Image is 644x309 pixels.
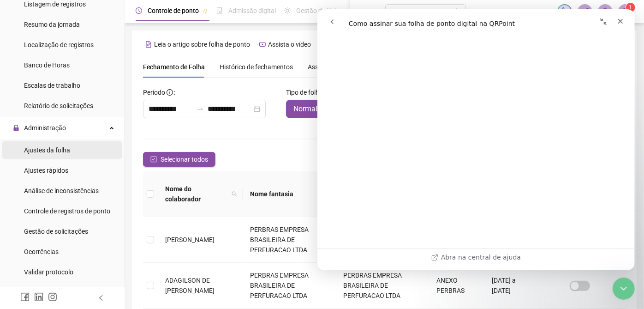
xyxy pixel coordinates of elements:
span: clock-circle [136,7,142,14]
span: Nome fantasia [250,189,321,199]
span: youtube [259,41,266,48]
span: file-done [216,7,223,14]
span: check-square [150,156,157,163]
span: Período [143,89,165,96]
span: Listagem de registros [24,0,86,8]
span: left [98,295,104,301]
span: Escalas de trabalho [24,82,80,89]
span: Histórico de fechamentos [220,63,293,71]
img: 87329 [619,5,632,18]
iframe: Intercom live chat [613,278,635,300]
span: Tipo de folha [286,87,323,97]
iframe: Intercom live chat [317,9,635,270]
span: Administração [24,124,66,132]
span: Controle de registros de ponto [24,207,110,215]
span: Assinaturas [308,64,342,70]
span: notification [581,7,589,16]
sup: Atualize o seu contato no menu Meus Dados [626,3,635,12]
span: Análise de inconsistências [24,187,99,194]
td: ANEXO PERBRAS [429,263,484,309]
span: Fechamento de Folha [143,63,205,71]
span: [PERSON_NAME] [165,236,215,243]
img: sparkle-icon.fc2bf0ac1784a2077858766a79e2daf3.svg [560,6,570,17]
span: ADAGILSON DE [PERSON_NAME] [165,277,215,294]
span: Controle de ponto [148,7,199,14]
button: Selecionar todos [143,152,215,167]
span: Ajustes da folha [24,146,70,154]
span: instagram [48,292,57,302]
span: ellipsis [366,7,372,14]
td: PERBRAS EMPRESA BRASILEIRA DE PERFURACAO LTDA [336,263,429,309]
span: Normal [293,104,317,113]
span: Ajustes rápidos [24,167,68,174]
span: Gestão de solicitações [24,228,88,235]
span: linkedin [34,292,43,302]
span: Validar protocolo [24,268,73,276]
span: bell [601,7,609,16]
span: search [230,182,239,206]
span: info-circle [167,89,173,96]
span: Gestão de férias [296,7,343,14]
span: Banco de Horas [24,61,70,69]
span: facebook [20,292,30,302]
span: Localização de registros [24,41,94,48]
span: 1 [629,4,632,11]
span: sun [284,7,291,14]
span: swap-right [197,105,204,113]
span: Nome do colaborador [165,184,228,204]
span: lock [13,125,19,131]
span: PERBRAS EMPRESA BRASILEIRA DE PERFURACAO LTDA [471,6,552,17]
span: Selecionar todos [161,154,208,164]
span: search [232,191,237,197]
span: Resumo da jornada [24,21,80,28]
span: search [454,8,461,15]
span: Ocorrências [24,248,59,255]
span: to [197,105,204,113]
td: [DATE] a [DATE] [484,263,535,309]
td: PERBRAS EMPRESA BRASILEIRA DE PERFURACAO LTDA [243,263,336,309]
span: Admissão digital [228,7,276,14]
span: pushpin [203,8,208,14]
span: file-text [145,41,152,48]
span: Relatório de solicitações [24,102,93,109]
span: Assista o vídeo [268,41,311,48]
td: PERBRAS EMPRESA BRASILEIRA DE PERFURACAO LTDA [243,217,336,263]
span: Leia o artigo sobre folha de ponto [154,41,250,48]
